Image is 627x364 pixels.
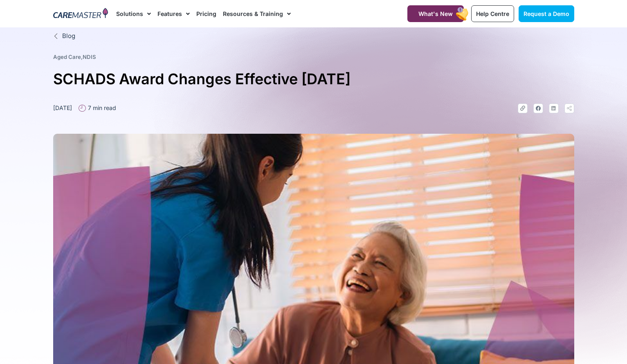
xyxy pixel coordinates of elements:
span: What's New [418,10,453,17]
a: Request a Demo [519,5,574,22]
span: Help Centre [476,10,509,17]
h1: SCHADS Award Changes Effective [DATE] [53,67,574,91]
span: 7 min read [86,103,116,112]
a: Blog [53,31,574,41]
a: What's New [407,5,464,22]
a: NDIS [83,54,96,60]
a: Help Centre [471,5,514,22]
img: CareMaster Logo [53,8,108,20]
a: Aged Care [53,54,81,60]
time: [DATE] [53,104,72,111]
span: , [53,54,96,60]
span: Request a Demo [524,10,569,17]
span: Blog [60,31,75,41]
